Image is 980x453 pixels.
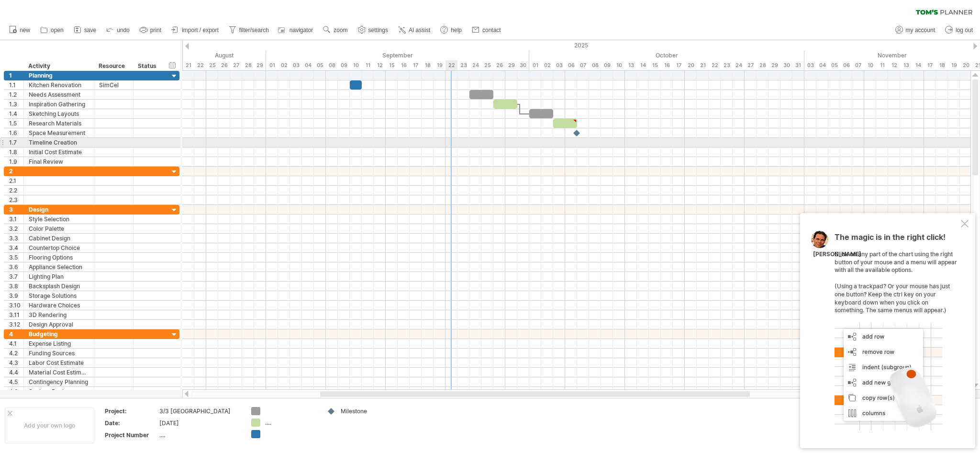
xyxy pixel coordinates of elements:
div: 2 [9,167,23,176]
div: Wednesday, 3 September 2025 [290,60,302,70]
a: log out [943,24,976,36]
div: Friday, 19 September 2025 [434,60,445,70]
div: Inspiration Gathering [29,100,89,109]
div: Wednesday, 10 September 2025 [350,60,362,70]
a: undo [104,24,133,36]
div: Project: [105,407,157,415]
div: Kitchen Renovation [29,80,89,90]
div: Planning [29,71,89,80]
div: Tuesday, 18 November 2025 [936,60,948,70]
a: my account [893,24,938,36]
div: Friday, 22 August 2025 [194,60,206,70]
div: Friday, 3 October 2025 [553,60,565,70]
div: Research Materials [29,119,89,128]
div: 3.9 [9,291,23,300]
div: Thursday, 4 September 2025 [302,60,314,70]
div: Resource [99,61,128,71]
span: log out [956,27,973,34]
div: Monday, 22 September 2025 [445,60,457,70]
div: 1.4 [9,109,23,118]
div: Activity [28,61,89,71]
div: Storage Solutions [29,291,89,300]
div: 1 [9,71,23,80]
span: print [150,27,161,34]
span: (Using a trackpad? Or your mouse has just one button? Keep the ctrl key on your keyboard down whe... [835,283,950,314]
div: Design [29,205,89,214]
div: 4.6 [9,387,23,396]
div: Monday, 27 October 2025 [745,60,757,70]
div: [PERSON_NAME] [813,250,861,259]
div: .... [265,419,317,427]
div: Date: [105,419,157,427]
div: October 2025 [529,50,804,60]
div: 3D Rendering [29,310,89,319]
div: Countertop Choice [29,243,89,252]
div: Thursday, 28 August 2025 [242,60,254,70]
div: Wednesday, 15 October 2025 [649,60,661,70]
div: Wednesday, 17 September 2025 [410,60,422,70]
div: Monday, 15 September 2025 [386,60,398,70]
span: contact [482,27,501,34]
span: import / export [182,27,219,34]
div: Thursday, 11 September 2025 [362,60,374,70]
div: Thursday, 16 October 2025 [661,60,673,70]
div: Funding Sources [29,349,89,358]
div: Friday, 5 September 2025 [314,60,326,70]
div: Design Approval [29,320,89,329]
div: Tuesday, 14 October 2025 [637,60,649,70]
div: Contingency Planning [29,377,89,386]
div: 1.1 [9,80,23,90]
div: Tuesday, 11 November 2025 [876,60,888,70]
div: 1.3 [9,100,23,109]
div: Tuesday, 30 September 2025 [517,60,529,70]
div: Thursday, 6 November 2025 [840,60,852,70]
div: Monday, 13 October 2025 [625,60,637,70]
div: Labor Cost Estimate [29,358,89,367]
div: Space Measurement [29,128,89,137]
div: Project Number [105,431,157,439]
div: Initial Cost Estimate [29,147,89,157]
div: Click on any part of the chart using the right button of your mouse and a menu will appear with a... [835,233,959,430]
div: 3.11 [9,310,23,319]
a: filter/search [226,24,272,36]
span: AI assist [409,27,430,34]
span: filter/search [239,27,269,34]
div: 4.1 [9,339,23,348]
div: Monday, 8 September 2025 [326,60,338,70]
a: contact [469,24,504,36]
div: 2.2 [9,186,23,195]
div: Timeline Creation [29,138,89,147]
span: zoom [334,27,347,34]
div: Thursday, 9 October 2025 [601,60,613,70]
div: 4.4 [9,368,23,377]
a: settings [356,24,391,36]
div: Milestone [341,407,393,415]
div: Backsplash Design [29,282,89,291]
div: 1.8 [9,147,23,157]
a: AI assist [396,24,433,36]
div: Tuesday, 16 September 2025 [398,60,410,70]
div: Thursday, 30 October 2025 [780,60,792,70]
div: 4 [9,329,23,339]
div: SimCel [99,80,128,90]
div: Wednesday, 5 November 2025 [828,60,840,70]
div: Thursday, 25 September 2025 [481,60,493,70]
div: 4.3 [9,358,23,367]
div: Budgeting [29,329,89,339]
div: Wednesday, 22 October 2025 [709,60,721,70]
div: Cabinet Design [29,234,89,243]
div: Friday, 14 November 2025 [912,60,924,70]
div: 3.5 [9,253,23,262]
div: 3.6 [9,262,23,272]
div: Thursday, 21 August 2025 [182,60,194,70]
div: Friday, 7 November 2025 [852,60,864,70]
div: Friday, 29 August 2025 [254,60,266,70]
div: 1.6 [9,128,23,137]
div: Expense Listing [29,339,89,348]
a: zoom [321,24,350,36]
div: Tuesday, 9 September 2025 [338,60,350,70]
span: my account [906,27,935,34]
div: Thursday, 13 November 2025 [900,60,912,70]
div: 4.5 [9,377,23,386]
div: Thursday, 23 October 2025 [721,60,733,70]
